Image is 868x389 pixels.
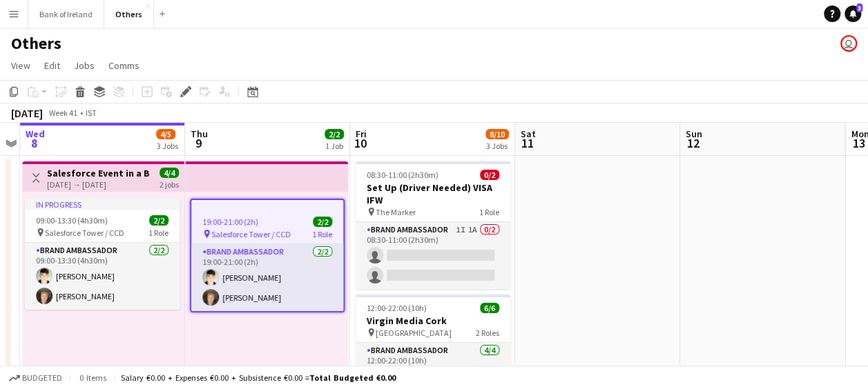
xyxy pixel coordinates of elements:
[157,141,178,151] div: 3 Jobs
[845,6,861,22] a: 3
[686,128,702,140] span: Sun
[356,181,510,206] h3: Set Up (Driver Needed) VISA IFW
[354,135,367,151] span: 10
[480,303,499,313] span: 6/6
[367,170,438,180] span: 08:30-11:00 (2h30m)
[22,373,62,383] span: Budgeted
[156,129,175,139] span: 4/5
[376,207,416,217] span: The Marker
[485,129,509,139] span: 8/10
[211,229,291,239] span: Salesforce Tower / CCD
[47,179,150,190] div: [DATE] → [DATE]
[47,167,150,179] h3: Salesforce Event in a Box
[28,1,104,28] button: Bank of Ireland
[160,168,179,178] span: 4/4
[44,59,60,72] span: Edit
[356,128,367,140] span: Fri
[23,135,45,151] span: 8
[309,372,396,383] span: Total Budgeted €0.00
[486,141,508,151] div: 3 Jobs
[149,215,168,226] span: 2/2
[76,372,109,383] span: 0 items
[684,135,702,151] span: 12
[104,1,154,28] button: Others
[202,217,258,227] span: 19:00-21:00 (2h)
[325,141,343,151] div: 1 Job
[840,35,857,52] app-user-avatar: Katie Shovlin
[367,303,427,313] span: 12:00-22:00 (10h)
[68,57,100,74] a: Jobs
[11,33,61,54] h1: Others
[25,199,180,310] app-job-card: In progress09:00-13:30 (4h30m)2/2 Salesforce Tower / CCD1 RoleBrand Ambassador2/209:00-13:30 (4h3...
[45,228,124,238] span: Salesforce Tower / CCD
[476,328,499,338] span: 2 Roles
[356,222,510,289] app-card-role: Brand Ambassador1I1A0/208:30-11:00 (2h30m)
[356,161,510,289] app-job-card: 08:30-11:00 (2h30m)0/2Set Up (Driver Needed) VISA IFW The Marker1 RoleBrand Ambassador1I1A0/208:3...
[74,59,95,72] span: Jobs
[6,57,36,74] a: View
[191,128,208,140] span: Thu
[39,57,66,74] a: Edit
[11,59,30,72] span: View
[121,372,396,383] div: Salary €0.00 + Expenses €0.00 + Subsistence €0.00 =
[312,229,332,239] span: 1 Role
[11,106,43,120] div: [DATE]
[519,135,536,151] span: 11
[480,170,499,180] span: 0/2
[376,328,452,338] span: [GEOGRAPHIC_DATA]
[479,207,499,217] span: 1 Role
[160,178,179,190] div: 2 jobs
[26,128,45,140] span: Wed
[7,370,64,386] button: Budgeted
[856,3,862,12] span: 3
[356,315,510,327] h3: Virgin Media Cork
[190,199,345,312] app-job-card: 19:00-21:00 (2h)2/2 Salesforce Tower / CCD1 RoleBrand Ambassador2/219:00-21:00 (2h)[PERSON_NAME][...
[86,108,97,118] div: IST
[108,59,139,72] span: Comms
[521,128,536,140] span: Sat
[313,217,332,227] span: 2/2
[148,228,168,238] span: 1 Role
[25,199,180,210] div: In progress
[46,108,80,118] span: Week 41
[103,57,145,74] a: Comms
[189,135,208,151] span: 9
[36,215,108,226] span: 09:00-13:30 (4h30m)
[25,243,180,310] app-card-role: Brand Ambassador2/209:00-13:30 (4h30m)[PERSON_NAME][PERSON_NAME]
[325,129,344,139] span: 2/2
[191,244,343,311] app-card-role: Brand Ambassador2/219:00-21:00 (2h)[PERSON_NAME][PERSON_NAME]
